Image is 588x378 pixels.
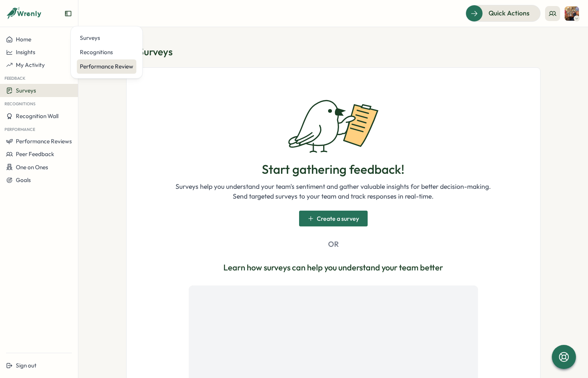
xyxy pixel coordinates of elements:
h1: Start gathering feedback! [262,162,405,177]
span: Create a survey [317,216,359,222]
span: Peer Feedback [16,150,54,158]
span: One on Ones [16,164,48,171]
span: Performance Reviews [16,138,72,145]
span: Surveys [138,45,173,58]
span: Insights [16,49,35,56]
img: Ha LE (Product) [565,6,579,21]
span: Home [16,36,31,43]
p: Surveys help you understand your team's sentiment and gather valuable insights for better decisio... [176,182,491,191]
button: Create a survey [299,211,368,226]
p: Learn how surveys can help you understand your team better [223,262,443,273]
span: Recognition Wall [16,112,58,120]
span: Goals [16,176,31,184]
button: Quick Actions [466,5,541,21]
span: Surveys [16,87,36,94]
span: Sign out [16,362,37,369]
span: Quick Actions [489,8,530,18]
p: OR [328,238,339,250]
button: Expand sidebar [64,10,72,17]
p: Send targeted surveys to your team and track responses in real-time. [176,191,491,201]
span: My Activity [16,61,45,68]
